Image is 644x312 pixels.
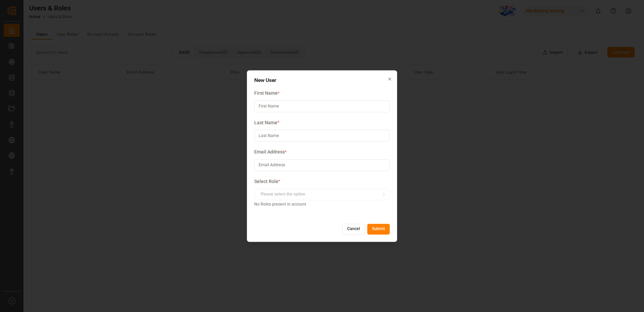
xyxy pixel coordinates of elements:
span: First Name [254,90,278,97]
input: Email Address [254,159,390,171]
h2: New User [254,78,390,83]
input: Last Name [254,130,390,142]
button: Submit [367,224,390,235]
button: Cancel [342,224,365,235]
span: Last Name [254,119,277,126]
input: First Name [254,100,390,112]
span: Email Address [254,149,285,156]
p: No Roles present in account [254,202,390,208]
span: Select Role [254,178,278,185]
